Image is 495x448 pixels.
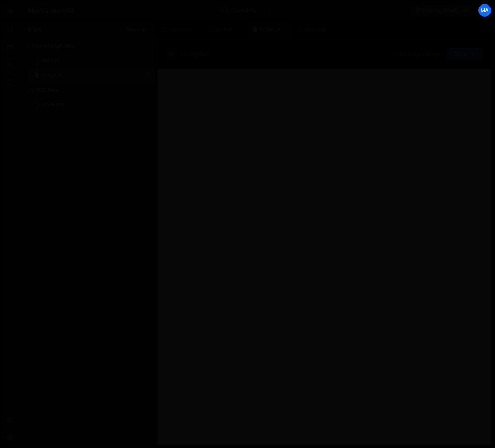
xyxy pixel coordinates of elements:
[168,26,191,33] div: style.css
[28,68,155,83] div: 3309/5657.js
[260,26,281,33] div: script.js
[28,53,155,68] div: 3309/5656.js
[20,38,155,53] div: Javascript files
[28,97,155,112] div: 3309/6309.css
[118,27,146,32] button: New File
[409,4,476,17] a: [DOMAIN_NAME]
[214,26,232,33] div: data.js
[298,26,329,33] div: New File
[20,83,155,97] div: CSS files
[1,1,20,19] a: 🤙
[35,73,39,79] span: 1
[217,4,278,17] button: Code Only
[392,51,442,57] div: Dev and prod in sync
[194,51,209,57] div: [DATE]
[42,57,59,64] div: data.js
[28,25,42,34] h2: Files
[478,4,491,17] a: ma
[28,6,74,15] div: MaxNumbersV3
[42,101,65,108] div: style.css
[42,72,63,79] div: script.js
[181,51,209,57] div: Saved
[447,47,482,60] button: Save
